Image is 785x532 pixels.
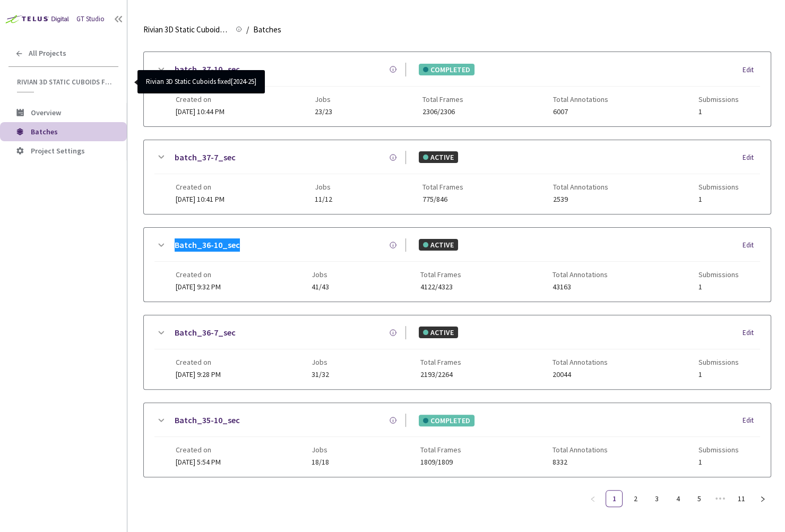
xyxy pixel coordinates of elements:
div: batch_37-10_secCOMPLETEDEditCreated on[DATE] 10:44 PMJobs23/23Total Frames2306/2306Total Annotati... [144,52,771,126]
span: 1 [698,283,739,291]
div: Batch_35-10_secCOMPLETEDEditCreated on[DATE] 5:54 PMJobs18/18Total Frames1809/1809Total Annotatio... [144,403,771,477]
span: 8332 [553,458,608,466]
div: Edit [743,152,760,163]
li: Previous Page [584,490,601,507]
li: 2 [627,490,644,507]
div: GT Studio [76,14,105,24]
div: ACTIVE [419,151,458,163]
span: 2539 [553,195,608,203]
span: Project Settings [31,146,85,156]
span: Jobs [315,95,332,104]
span: Created on [176,445,221,454]
a: Batch_36-10_sec [175,238,240,252]
span: 18/18 [312,458,329,466]
span: Total Frames [420,445,461,454]
span: Jobs [312,358,329,366]
a: 5 [691,491,707,507]
span: Jobs [312,270,329,279]
li: 4 [669,490,686,507]
span: 4122/4323 [420,283,461,291]
a: batch_37-10_sec [175,63,240,76]
div: COMPLETED [419,64,475,75]
span: Submissions [698,95,739,104]
span: [DATE] 5:54 PM [176,457,221,467]
span: Created on [176,358,221,366]
span: right [760,496,766,502]
li: Next Page [754,490,771,507]
span: 11/12 [315,195,332,203]
span: Batches [253,23,281,36]
div: Edit [743,415,760,426]
span: 23/23 [315,108,332,116]
span: Total Frames [422,95,463,104]
span: Submissions [698,445,739,454]
span: 43163 [553,283,608,291]
button: left [584,490,601,507]
div: Edit [743,328,760,338]
span: Total Frames [422,183,463,191]
span: 6007 [553,108,608,116]
li: 1 [606,490,623,507]
span: [DATE] 9:32 PM [176,282,221,291]
a: 4 [670,491,686,507]
span: Overview [31,108,61,117]
span: 1 [698,458,739,466]
span: Batches [31,127,58,136]
span: 1 [698,108,739,116]
span: 775/846 [422,195,463,203]
span: Total Frames [420,358,461,366]
a: 2 [627,491,643,507]
span: Total Annotations [553,358,608,366]
span: 1809/1809 [420,458,461,466]
span: Created on [176,95,225,104]
span: ••• [712,490,729,507]
div: Batch_36-10_secACTIVEEditCreated on[DATE] 9:32 PMJobs41/43Total Frames4122/4323Total Annotations4... [144,228,771,302]
span: Total Annotations [553,183,608,191]
span: left [590,496,596,502]
li: Next 5 Pages [712,490,729,507]
span: Created on [176,270,221,279]
span: Jobs [312,445,329,454]
span: Rivian 3D Static Cuboids fixed[2024-25] [143,23,229,36]
span: Submissions [698,183,739,191]
li: / [246,23,249,36]
li: 3 [648,490,665,507]
a: Batch_36-7_sec [175,326,236,339]
span: Total Annotations [553,270,608,279]
span: Total Frames [420,270,461,279]
div: batch_37-7_secACTIVEEditCreated on[DATE] 10:41 PMJobs11/12Total Frames775/846Total Annotations253... [144,140,771,214]
div: Edit [743,240,760,251]
span: 2306/2306 [422,108,463,116]
span: Rivian 3D Static Cuboids fixed[2024-25] [17,78,112,87]
div: Edit [743,65,760,75]
span: [DATE] 10:41 PM [176,194,225,204]
div: ACTIVE [419,239,458,251]
div: COMPLETED [419,415,475,426]
span: Jobs [315,183,332,191]
span: [DATE] 10:44 PM [176,107,225,116]
span: [DATE] 9:28 PM [176,370,221,379]
span: Total Annotations [553,445,608,454]
a: 1 [606,491,622,507]
div: ACTIVE [419,327,458,338]
a: 11 [734,491,749,507]
a: batch_37-7_sec [175,151,236,164]
span: 1 [698,371,739,379]
li: 5 [691,490,708,507]
span: 31/32 [312,371,329,379]
li: 11 [733,490,750,507]
span: 2193/2264 [420,371,461,379]
button: right [754,490,771,507]
span: 20044 [553,371,608,379]
span: All Projects [29,49,66,58]
span: 41/43 [312,283,329,291]
span: Created on [176,183,225,191]
a: 3 [649,491,665,507]
a: Batch_35-10_sec [175,414,240,427]
div: Batch_36-7_secACTIVEEditCreated on[DATE] 9:28 PMJobs31/32Total Frames2193/2264Total Annotations20... [144,315,771,389]
span: Total Annotations [553,95,608,104]
span: Submissions [698,270,739,279]
span: 1 [698,195,739,203]
span: Submissions [698,358,739,366]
